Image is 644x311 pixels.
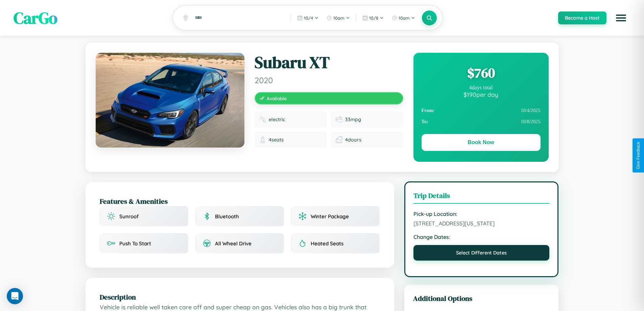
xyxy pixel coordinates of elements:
button: Become a Host [558,12,606,24]
span: 33 mpg [345,116,361,123]
strong: Change Dates: [413,234,550,240]
img: Doors [336,136,342,143]
span: 4 seats [269,137,284,143]
span: 2020 [255,75,403,85]
span: 10 / 4 [304,15,313,21]
span: All Wheel Drive [215,240,252,247]
h2: Description [100,292,380,302]
button: 10am [388,13,419,23]
span: Sunroof [119,213,139,220]
button: Select Different Dates [413,245,550,261]
strong: To: [422,119,428,125]
h3: Trip Details [413,191,550,204]
div: Open Intercom Messenger [7,288,23,304]
span: 4 doors [345,137,361,143]
div: $ 190 per day [422,91,541,98]
div: $ 760 [422,64,541,82]
span: 10am [399,15,410,21]
span: CarGo [14,7,57,29]
button: 10am [323,13,353,23]
strong: From: [422,108,435,113]
span: Winter Package [311,213,349,220]
span: Available [267,95,287,101]
span: Push To Start [119,240,151,247]
span: 10 / 8 [369,15,378,21]
span: electric [269,116,285,123]
button: Open menu [612,8,630,27]
span: 10am [333,15,344,21]
img: Fuel efficiency [336,116,342,123]
h1: Subaru XT [255,53,403,72]
h3: Additional Options [413,293,550,303]
span: Bluetooth [215,213,239,220]
button: 10/8 [359,13,387,23]
div: 10 / 8 / 2025 [422,116,541,127]
span: [STREET_ADDRESS][US_STATE] [413,220,550,227]
button: Book Now [422,134,541,151]
span: Heated Seats [311,240,343,247]
div: 4 days total [422,85,541,91]
div: Give Feedback [636,142,641,169]
img: Subaru XT 2020 [96,53,244,148]
img: Seats [259,136,266,143]
strong: Pick-up Location: [413,210,550,217]
button: 10/4 [294,13,322,23]
h2: Features & Amenities [100,196,380,206]
div: 10 / 4 / 2025 [422,105,541,116]
img: Fuel type [259,116,266,123]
